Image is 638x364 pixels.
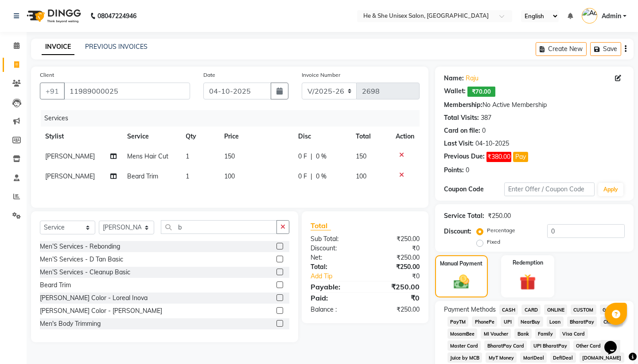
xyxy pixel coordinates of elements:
[444,211,484,221] div: Service Total:
[365,281,426,292] div: ₹250.00
[85,43,148,51] a: PREVIOUS INVOICES
[40,71,54,79] label: Client
[45,172,95,180] span: [PERSON_NAME]
[40,127,122,146] th: Stylist
[504,182,595,196] input: Enter Offer / Coupon Code
[514,272,541,293] img: _gift.svg
[180,127,219,146] th: Qty
[350,127,390,146] th: Total
[590,42,621,56] button: Save
[97,4,136,28] b: 08047224946
[513,152,528,162] button: Pay
[444,139,474,148] div: Last Visit:
[482,126,486,135] div: 0
[203,71,215,79] label: Date
[467,87,495,97] span: ₹70.00
[356,152,366,160] span: 150
[23,4,83,28] img: logo
[365,305,426,314] div: ₹250.00
[466,74,478,83] a: Raju
[444,113,479,123] div: Total Visits:
[499,305,518,315] span: CASH
[40,306,162,316] div: [PERSON_NAME] Color - [PERSON_NAME]
[466,166,469,175] div: 0
[444,227,471,236] div: Discount:
[536,42,587,56] button: Create New
[298,172,307,181] span: 0 F
[127,172,158,180] span: Beard Trim
[316,152,327,161] span: 0 %
[444,126,480,135] div: Card on file:
[304,253,365,262] div: Net:
[304,262,365,272] div: Total:
[365,262,426,272] div: ₹250.00
[535,328,556,339] span: Family
[601,328,629,355] iframe: chat widget
[440,260,482,268] label: Manual Payment
[186,172,189,180] span: 1
[520,352,547,363] span: MariDeal
[484,340,527,351] span: BharatPay Card
[161,220,277,234] input: Search or Scan
[40,255,123,264] div: Men’S Services - D Tan Basic
[481,113,491,123] div: 387
[475,139,509,148] div: 04-10-2025
[550,352,576,363] span: DefiDeal
[600,305,618,315] span: GPay
[486,152,511,162] span: ₹380.00
[316,172,327,181] span: 0 %
[45,152,95,160] span: [PERSON_NAME]
[602,12,621,21] span: Admin
[447,352,482,363] span: Juice by MCB
[40,242,120,251] div: Men’S Services - Rebonding
[487,238,500,246] label: Fixed
[186,152,189,160] span: 1
[390,127,420,146] th: Action
[40,319,101,328] div: Men's Body Trimming
[530,340,570,351] span: UPI BharatPay
[298,152,307,161] span: 0 F
[311,152,312,161] span: |
[304,281,365,292] div: Payable:
[365,253,426,262] div: ₹250.00
[444,74,464,83] div: Name:
[487,226,515,234] label: Percentage
[42,39,74,55] a: INVOICE
[224,152,235,160] span: 150
[571,305,596,315] span: CUSTOM
[514,328,532,339] span: Bank
[598,183,623,196] button: Apply
[488,211,511,221] div: ₹250.00
[293,127,350,146] th: Disc
[582,8,597,24] img: Admin
[304,244,365,253] div: Discount:
[365,234,426,244] div: ₹250.00
[304,305,365,314] div: Balance :
[544,305,567,315] span: ONLINE
[560,328,588,339] span: Visa Card
[444,185,504,194] div: Coupon Code
[127,152,168,160] span: Mens Hair Cut
[304,293,365,303] div: Paid:
[304,272,375,281] a: Add Tip
[40,281,71,290] div: Beard Trim
[521,305,541,315] span: CARD
[40,83,65,99] button: +91
[513,259,543,267] label: Redemption
[444,100,625,110] div: No Active Membership
[444,152,485,162] div: Previous Due:
[600,317,623,327] span: Cheque
[365,244,426,253] div: ₹0
[447,340,481,351] span: Master Card
[40,268,130,277] div: Men’S Services - Cleanup Basic
[302,71,340,79] label: Invoice Number
[40,293,148,303] div: [PERSON_NAME] Color - Loreal Inova
[486,352,517,363] span: MyT Money
[447,317,469,327] span: PayTM
[472,317,497,327] span: PhonePe
[567,317,597,327] span: BharatPay
[219,127,292,146] th: Price
[518,317,543,327] span: NearBuy
[444,305,496,314] span: Payment Methods
[501,317,514,327] span: UPI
